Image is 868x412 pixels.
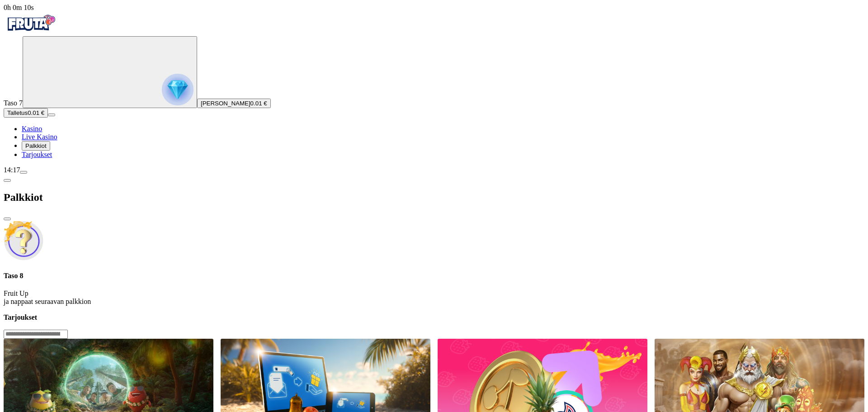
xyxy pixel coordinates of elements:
span: [PERSON_NAME] [201,100,250,107]
img: Fruta [4,12,58,34]
span: user session time [4,4,34,11]
button: chevron-left icon [4,179,11,182]
span: 0.01 € [28,109,44,116]
input: Search [4,330,68,339]
button: [PERSON_NAME]0.01 € [197,99,271,108]
span: 14:17 [4,166,20,174]
img: Unlock reward icon [4,221,43,260]
nav: Primary [4,12,864,159]
h2: Palkkiot [4,191,864,204]
a: Tarjoukset [22,151,52,158]
button: close [4,218,11,220]
button: menu [20,171,27,174]
button: Palkkiot [22,141,50,151]
span: 0.01 € [250,100,267,107]
nav: Main menu [4,125,864,159]
a: Live Kasino [22,133,57,141]
img: reward progress [162,74,193,105]
h4: Taso 8 [4,272,864,280]
span: Palkkiot [25,142,47,149]
p: Fruit Up ja nappaat seuraavan palkkion [4,289,864,306]
button: reward progress [23,36,197,108]
a: Fruta [4,28,58,36]
span: Talletus [7,109,28,116]
button: Talletusplus icon0.01 € [4,108,48,118]
a: Kasino [22,125,42,133]
h3: Tarjoukset [4,313,864,322]
button: menu [48,114,55,116]
span: Taso 7 [4,99,23,107]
